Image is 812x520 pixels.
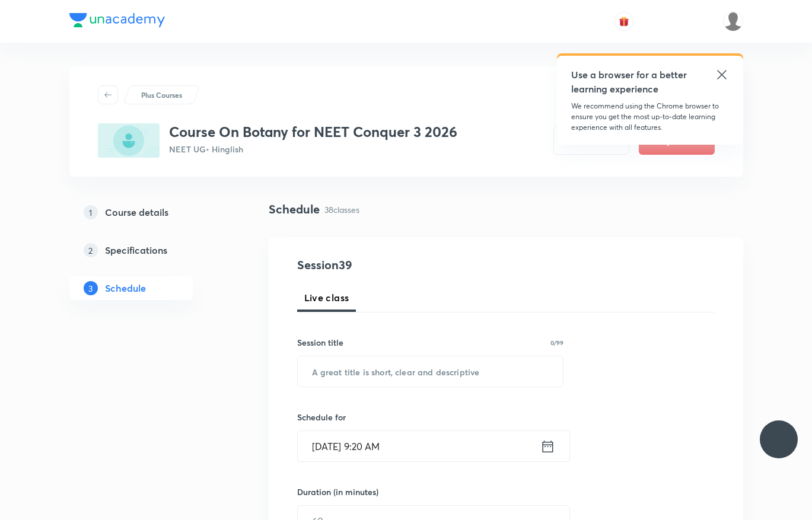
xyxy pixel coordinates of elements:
p: Plus Courses [141,90,182,100]
p: We recommend using the Chrome browser to ensure you get the most up-to-date learning experience w... [571,101,729,133]
img: aadi Shukla [723,11,743,31]
p: 38 classes [324,203,359,216]
h6: Duration (in minutes) [297,486,378,498]
a: Company Logo [69,13,165,30]
h5: Schedule [105,281,146,295]
img: 3E230789-FB5B-4AAE-9AB8-531B2B0B2FFB_plus.png [98,123,160,158]
img: ttu [772,432,786,446]
p: NEET UG • Hinglish [169,143,457,155]
button: Preview [553,126,629,155]
a: 1Course details [69,200,231,224]
h6: Schedule for [297,411,564,423]
button: avatar [614,12,633,31]
img: avatar [619,16,629,27]
h4: Schedule [269,200,320,218]
img: Company Logo [69,13,165,27]
h4: Session 39 [297,256,514,274]
p: 1 [84,205,98,219]
a: 2Specifications [69,238,231,262]
h6: Session title [297,336,343,349]
h3: Course On Botany for NEET Conquer 3 2026 [169,123,457,141]
p: 0/99 [550,340,563,346]
input: A great title is short, clear and descriptive [298,356,563,387]
h5: Specifications [105,243,167,257]
p: 3 [84,281,98,295]
p: 2 [84,243,98,257]
span: Live class [304,291,349,305]
h5: Use a browser for a better learning experience [571,68,689,96]
h5: Course details [105,205,168,219]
